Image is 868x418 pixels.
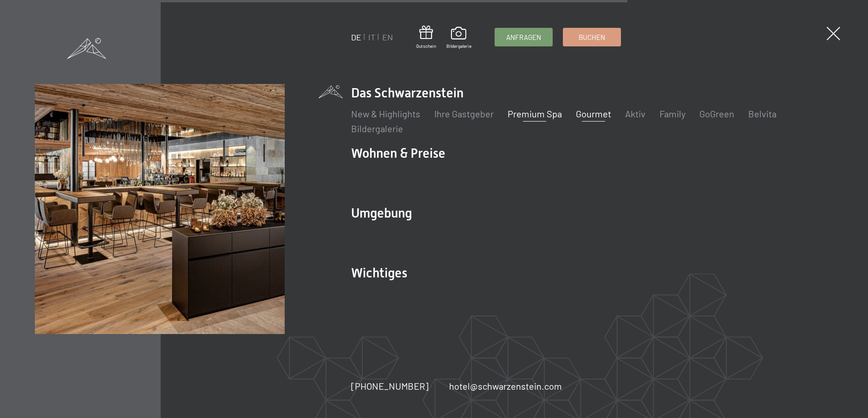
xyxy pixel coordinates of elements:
a: Belvita [748,108,777,119]
a: Bildergalerie [351,123,403,134]
a: DE [351,32,361,42]
span: Bildergalerie [446,43,471,49]
span: Anfragen [506,32,541,42]
a: Buchen [563,28,620,46]
a: Aktiv [625,108,646,119]
span: Buchen [579,32,605,42]
a: hotel@schwarzenstein.com [449,379,562,392]
span: Gutschein [416,43,436,49]
a: Family [659,108,685,119]
a: [PHONE_NUMBER] [351,379,429,392]
a: Anfragen [495,28,552,46]
a: Gourmet [576,108,611,119]
a: IT [368,32,375,42]
a: Premium Spa [508,108,562,119]
a: EN [382,32,393,42]
a: Bildergalerie [446,27,471,49]
a: Gutschein [416,26,436,49]
a: Ihre Gastgeber [434,108,494,119]
a: GoGreen [699,108,734,119]
span: [PHONE_NUMBER] [351,380,429,392]
a: New & Highlights [351,108,420,119]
